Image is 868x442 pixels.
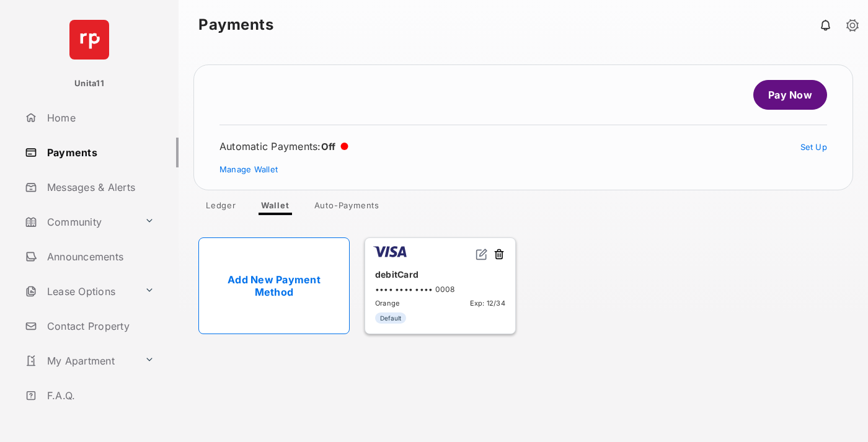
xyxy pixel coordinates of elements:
strong: Payments [198,17,273,32]
a: F.A.Q. [20,381,179,410]
a: Lease Options [20,276,139,306]
a: Announcements [20,242,179,272]
a: Messages & Alerts [20,172,179,202]
a: Payments [20,138,179,167]
a: Community [20,207,139,237]
span: Off [321,141,336,152]
span: Orange [375,299,400,307]
a: Home [20,103,179,133]
span: Exp: 12/34 [470,299,505,307]
a: Wallet [251,200,299,215]
div: •••• •••• •••• 0008 [375,285,505,294]
a: Manage Wallet [219,164,278,174]
p: Unita11 [74,77,104,90]
div: debitCard [375,264,505,285]
a: Auto-Payments [304,200,389,215]
a: My Apartment [20,346,139,376]
a: Add New Payment Method [198,237,350,334]
a: Contact Property [20,311,179,341]
img: svg+xml;base64,PHN2ZyB4bWxucz0iaHR0cDovL3d3dy53My5vcmcvMjAwMC9zdmciIHdpZHRoPSI2NCIgaGVpZ2h0PSI2NC... [69,20,109,60]
a: Ledger [196,200,246,215]
a: Set Up [800,142,828,152]
div: Automatic Payments : [219,140,348,152]
img: svg+xml;base64,PHN2ZyB2aWV3Qm94PSIwIDAgMjQgMjQiIHdpZHRoPSIxNiIgaGVpZ2h0PSIxNiIgZmlsbD0ibm9uZSIgeG... [476,248,488,260]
